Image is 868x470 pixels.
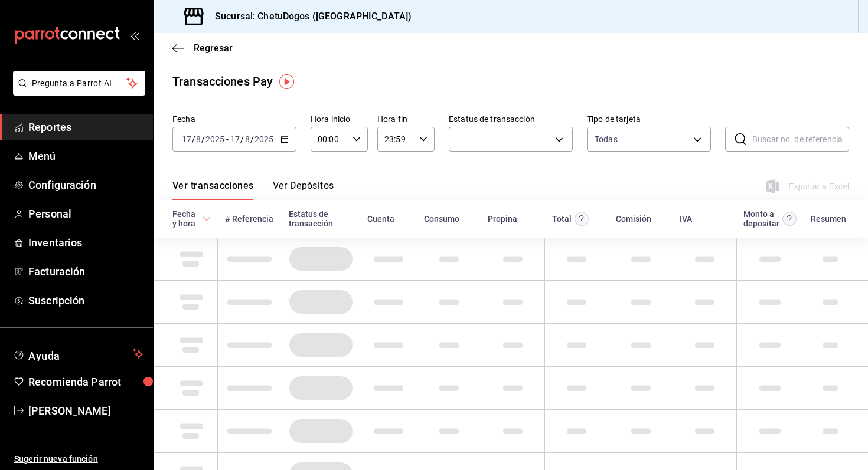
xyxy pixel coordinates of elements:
[225,214,273,224] div: # Referencia
[28,292,143,308] span: Suscripción
[172,42,233,54] button: Regresar
[367,214,394,224] div: Cuenta
[449,115,573,123] label: Estatus de transacción
[205,9,412,24] h3: Sucursal: ChetuDogos ([GEOGRAPHIC_DATA])
[28,119,143,135] span: Reportes
[311,115,368,123] label: Hora inicio
[811,214,846,224] div: Resumen
[377,115,435,123] label: Hora fin
[226,134,229,144] span: -
[130,31,139,40] button: open_drawer_menu
[172,209,211,228] span: Fecha y hora
[488,214,517,224] div: Propina
[192,134,195,144] span: /
[28,148,143,164] span: Menú
[172,209,200,228] div: Fecha y hora
[28,177,143,193] span: Configuración
[205,134,225,144] input: ----
[14,453,143,465] span: Sugerir nueva función
[273,180,334,200] button: Ver Depósitos
[194,42,233,54] span: Regresar
[28,403,143,419] span: [PERSON_NAME]
[28,374,143,390] span: Recomienda Parrot
[28,347,128,361] span: Ayuda
[289,209,353,228] div: Estatus de transacción
[743,209,779,228] div: Monto a depositar
[250,134,254,144] span: /
[587,115,711,123] label: Tipo de tarjeta
[28,264,143,280] span: Facturación
[424,214,459,224] div: Consumo
[240,134,244,144] span: /
[172,115,296,123] label: Fecha
[32,77,127,90] span: Pregunta a Parrot AI
[195,134,201,144] input: --
[575,212,589,226] svg: Este monto equivale al total pagado por el comensal antes de aplicar Comisión e IVA.
[201,134,205,144] span: /
[616,214,651,224] div: Comisión
[230,134,240,144] input: --
[28,206,143,222] span: Personal
[172,180,254,200] button: Ver transacciones
[172,73,273,90] div: Transacciones Pay
[244,134,250,144] input: --
[8,86,145,98] a: Pregunta a Parrot AI
[13,71,145,96] button: Pregunta a Parrot AI
[752,127,849,151] input: Buscar no. de referencia
[595,133,618,145] div: Todas
[279,74,294,89] img: Tooltip marker
[552,214,572,224] div: Total
[782,212,797,226] svg: Este es el monto resultante del total pagado menos comisión e IVA. Esta será la parte que se depo...
[181,134,192,144] input: --
[172,180,334,200] div: navigation tabs
[254,134,274,144] input: ----
[680,214,692,224] div: IVA
[28,235,143,251] span: Inventarios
